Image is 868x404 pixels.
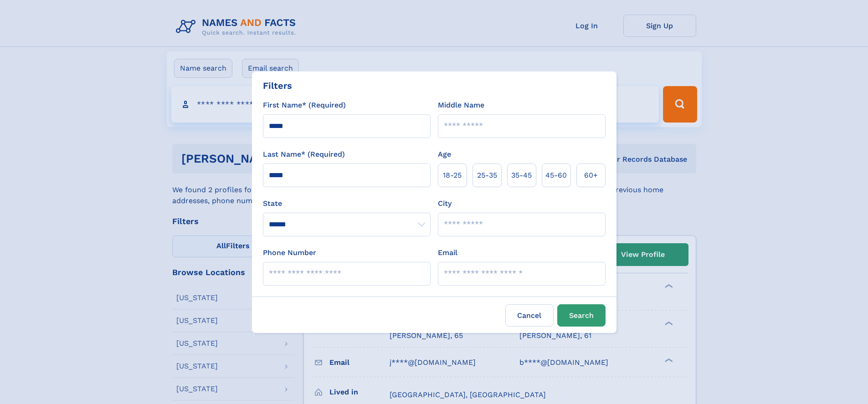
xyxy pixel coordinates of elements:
span: 18‑25 [443,170,462,181]
label: State [263,198,431,209]
span: 45‑60 [545,170,567,181]
button: Search [557,304,606,327]
label: First Name* (Required) [263,100,346,111]
label: Phone Number [263,247,316,258]
label: Email [438,247,457,258]
label: Cancel [505,304,554,327]
label: City [438,198,452,209]
span: 25‑35 [477,170,497,181]
div: Filters [263,79,292,92]
span: 60+ [584,170,598,181]
label: Age [438,149,451,160]
label: Last Name* (Required) [263,149,345,160]
span: 35‑45 [511,170,532,181]
label: Middle Name [438,100,484,111]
